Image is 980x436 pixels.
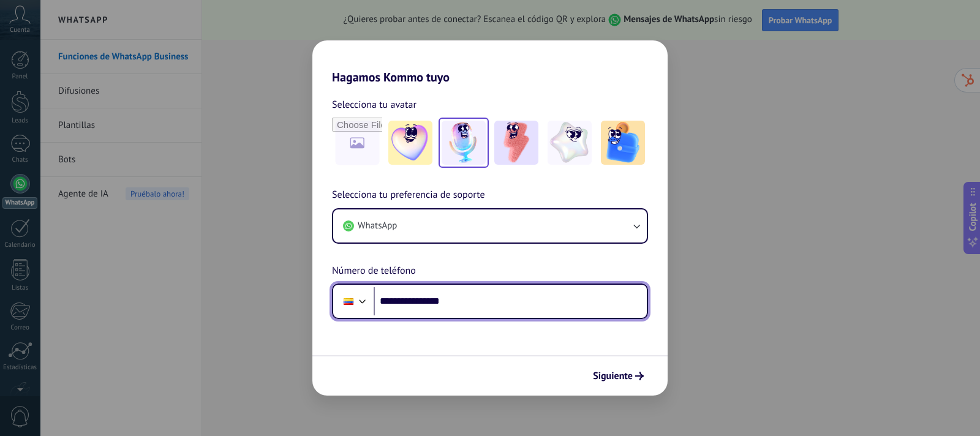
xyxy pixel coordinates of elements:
span: WhatsApp [358,220,397,232]
span: Selecciona tu preferencia de soporte [332,187,485,203]
div: Colombia: + 57 [337,288,360,314]
img: -2.jpeg [442,121,486,165]
span: Número de teléfono [332,263,416,279]
span: Selecciona tu avatar [332,97,417,113]
img: -5.jpeg [601,121,645,165]
img: -3.jpeg [494,121,538,165]
button: Siguiente [587,366,649,386]
span: Siguiente [593,372,633,380]
img: -4.jpeg [548,121,592,165]
img: -1.jpeg [388,121,432,165]
button: WhatsApp [333,209,647,242]
h2: Hagamos Kommo tuyo [312,40,668,85]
